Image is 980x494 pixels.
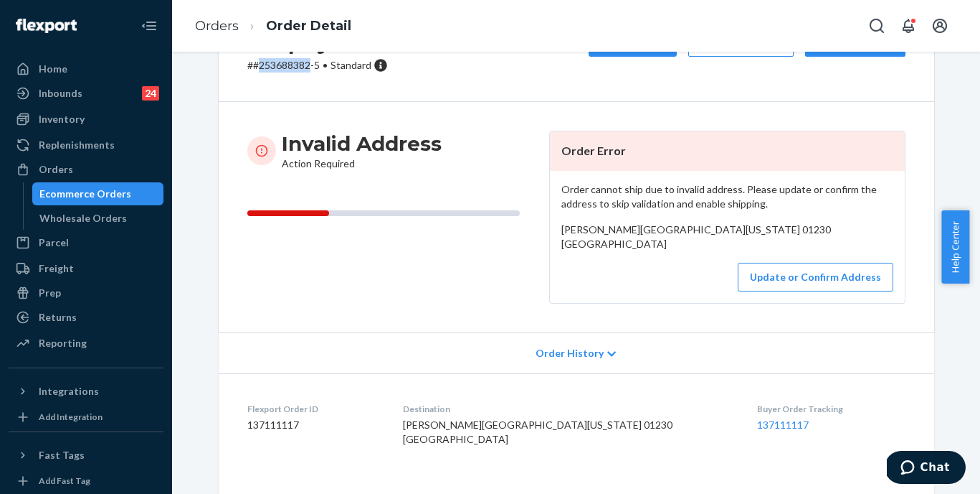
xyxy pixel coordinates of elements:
h3: Invalid Address [282,131,442,157]
img: Flexport logo [16,19,77,33]
div: Inbounds [39,86,82,101]
div: Fast Tags [39,448,85,462]
span: • [323,59,328,71]
a: Order Detail [266,18,351,34]
a: Replenishments [9,134,163,157]
div: Action Required [282,131,442,171]
a: Orders [9,158,163,181]
a: Freight [9,257,163,280]
button: Update or Confirm Address [738,263,893,292]
div: Wholesale Orders [39,211,127,225]
dt: Destination [403,403,734,415]
div: Home [39,62,67,76]
button: Integrations [9,380,163,403]
div: Ecommerce Orders [39,187,131,201]
div: Parcel [39,236,69,250]
div: Inventory [39,112,85,126]
iframe: Opens a widget where you can chat to one of our agents [887,451,966,487]
a: Ecommerce Orders [32,182,164,205]
a: 137111117 [757,419,809,431]
button: Fast Tags [9,444,163,467]
button: Open notifications [894,11,923,40]
p: Order cannot ship due to invalid address. Please update or confirm the address to skip validation... [561,182,893,211]
header: Order Error [550,131,905,171]
button: Help Center [941,210,969,284]
button: Open account menu [926,11,954,40]
a: Prep [9,281,163,304]
a: Home [9,57,163,80]
a: Inventory [9,108,163,131]
span: [PERSON_NAME][GEOGRAPHIC_DATA][US_STATE] 01230 [GEOGRAPHIC_DATA] [403,419,672,445]
a: Parcel [9,231,163,254]
span: [PERSON_NAME][GEOGRAPHIC_DATA][US_STATE] 01230 [GEOGRAPHIC_DATA] [561,223,831,250]
span: Order History [536,346,604,360]
div: Replenishments [39,138,115,152]
div: Returns [39,310,77,325]
ol: breadcrumbs [184,5,363,47]
p: # #253688382-5 [247,58,400,73]
div: Add Integration [39,411,103,423]
div: Prep [39,286,61,300]
div: Freight [39,261,74,276]
a: Inbounds24 [9,82,163,105]
button: Open Search Box [862,11,891,40]
a: Add Integration [9,409,163,426]
dd: 137111117 [247,418,380,432]
div: Reporting [39,336,87,350]
div: Integrations [39,384,99,399]
a: Reporting [9,332,163,355]
a: Orders [195,18,239,34]
a: Returns [9,306,163,329]
div: Add Fast Tag [39,475,90,487]
div: 24 [142,86,159,101]
dt: Flexport Order ID [247,403,380,415]
span: Standard [330,59,371,71]
a: Add Fast Tag [9,472,163,490]
button: Close Navigation [135,11,163,40]
dt: Buyer Order Tracking [757,403,905,415]
a: Wholesale Orders [32,207,164,230]
div: Orders [39,162,73,177]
